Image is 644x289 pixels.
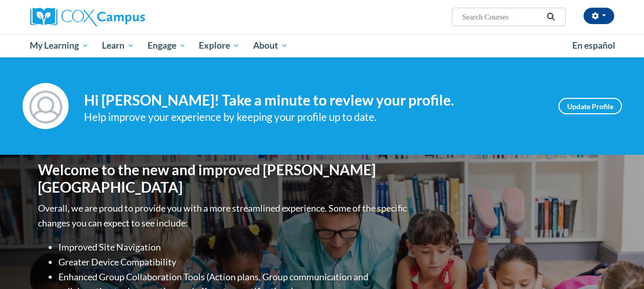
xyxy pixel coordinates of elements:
[58,240,409,255] li: Improved Site Navigation
[603,248,636,281] iframe: Button to launch messaging window
[84,92,543,109] h4: Hi [PERSON_NAME]! Take a minute to review your profile.
[95,34,141,57] a: Learn
[141,34,193,57] a: Engage
[38,161,409,196] h1: Welcome to the new and improved [PERSON_NAME][GEOGRAPHIC_DATA]
[30,8,145,26] img: Cox Campus
[246,34,295,57] a: About
[30,8,215,26] a: Cox Campus
[30,39,89,52] span: My Learning
[102,39,134,52] span: Learn
[23,34,622,57] div: Main menu
[199,39,240,52] span: Explore
[24,34,96,57] a: My Learning
[543,11,558,23] button: Search
[572,40,615,51] span: En español
[23,83,69,129] img: Profile Image
[584,8,614,24] button: Account Settings
[558,98,622,114] a: Update Profile
[192,34,246,57] a: Explore
[148,39,186,52] span: Engage
[38,201,409,231] p: Overall, we are proud to provide you with a more streamlined experience. Some of the specific cha...
[461,11,543,23] input: Search Courses
[84,109,543,126] div: Help improve your experience by keeping your profile up to date.
[58,255,409,270] li: Greater Device Compatibility
[566,35,622,56] a: En español
[253,39,288,52] span: About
